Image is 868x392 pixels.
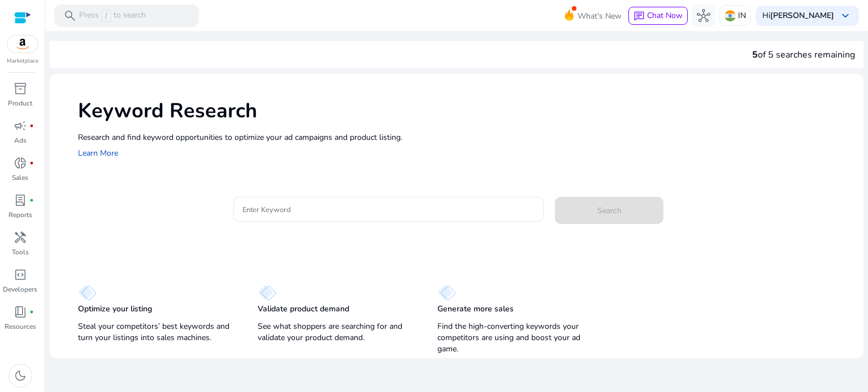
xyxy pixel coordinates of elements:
[647,10,683,21] span: Chat Now
[258,285,276,301] img: diamond.svg
[738,6,746,25] p: IN
[762,12,834,20] p: Hi
[437,321,594,355] p: Find the high-converting keywords your competitors are using and boost your ad game.
[14,193,27,207] span: lab_profile
[14,369,27,382] span: dark_mode
[697,9,710,23] span: hub
[437,285,456,301] img: diamond.svg
[14,119,27,133] span: campaign
[8,210,32,220] p: Reports
[29,161,34,165] span: fiber_manual_record
[12,173,28,183] p: Sales
[14,135,27,146] p: Ads
[29,310,34,314] span: fiber_manual_record
[12,247,29,257] p: Tools
[7,57,38,65] p: Marketplace
[5,321,36,332] p: Resources
[29,198,34,202] span: fiber_manual_record
[258,303,349,315] p: Validate product demand
[724,10,736,21] img: in.svg
[633,11,645,22] span: chat
[78,148,118,158] a: Learn More
[14,268,27,281] span: code_blocks
[78,285,97,301] img: diamond.svg
[752,48,855,61] div: of 5 searches remaining
[3,284,37,294] p: Developers
[14,156,27,170] span: donut_small
[78,321,235,343] p: Steal your competitors’ best keywords and turn your listings into sales machines.
[7,36,38,52] img: amazon.svg
[14,231,27,244] span: handyman
[79,10,146,22] p: Press to search
[78,303,152,315] p: Optimize your listing
[29,124,34,128] span: fiber_manual_record
[78,131,852,143] p: Research and find keyword opportunities to optimize your ad campaigns and product listing.
[770,10,834,21] b: [PERSON_NAME]
[752,49,758,61] span: 5
[63,9,77,23] span: search
[692,5,715,27] button: hub
[578,6,622,26] span: What's New
[101,10,111,22] span: /
[78,99,852,123] h1: Keyword Research
[14,305,27,319] span: book_4
[628,7,688,25] button: chatChat Now
[437,303,514,315] p: Generate more sales
[839,9,852,23] span: keyboard_arrow_down
[8,98,32,108] p: Product
[14,82,27,95] span: inventory_2
[258,321,415,343] p: See what shoppers are searching for and validate your product demand.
